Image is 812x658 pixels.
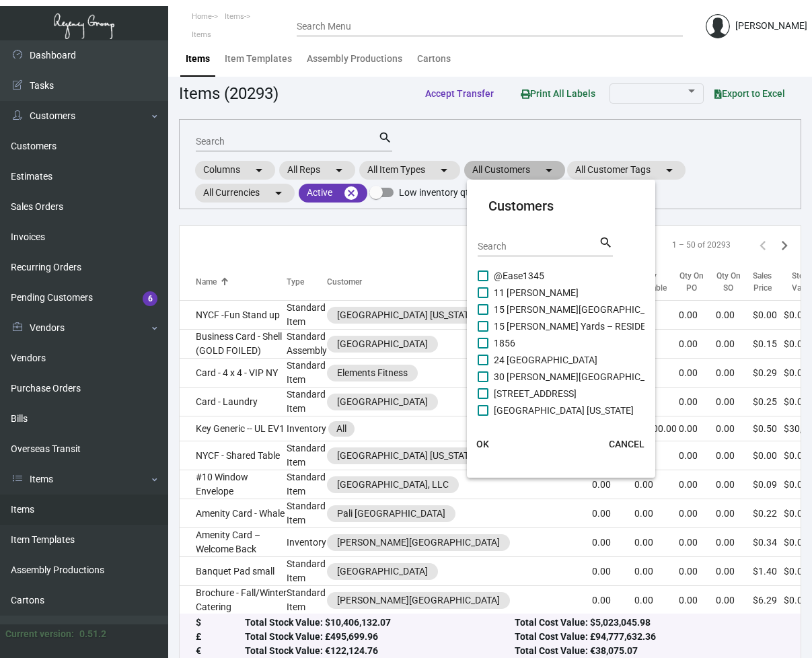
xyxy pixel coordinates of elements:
[476,439,489,449] span: OK
[494,268,544,284] span: @Ease1345
[79,627,106,641] div: 0.51.2
[494,318,709,334] span: 15 [PERSON_NAME] Yards – RESIDENCES - Inactive
[494,335,515,351] span: 1856
[599,235,613,251] mat-icon: search
[462,432,505,456] button: OK
[488,196,634,216] mat-card-title: Customers
[494,369,723,385] span: 30 [PERSON_NAME][GEOGRAPHIC_DATA] - Residences
[494,402,634,418] span: [GEOGRAPHIC_DATA] [US_STATE]
[5,627,74,641] div: Current version:
[494,386,577,402] span: [STREET_ADDRESS]
[494,352,597,368] span: 24 [GEOGRAPHIC_DATA]
[609,439,644,449] span: CANCEL
[598,432,655,456] button: CANCEL
[494,301,734,318] span: 15 [PERSON_NAME][GEOGRAPHIC_DATA] – RESIDENCES
[494,285,579,301] span: 11 [PERSON_NAME]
